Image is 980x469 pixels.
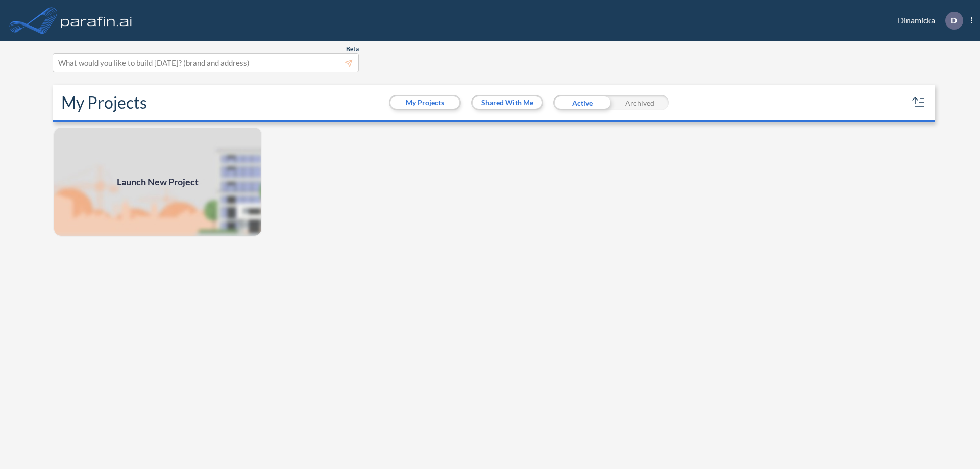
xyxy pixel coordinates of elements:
[53,127,262,237] img: add
[883,12,972,30] div: Dinamicka
[61,93,147,112] h2: My Projects
[473,96,542,109] button: Shared With Me
[951,16,957,25] p: D
[117,175,199,189] span: Launch New Project
[346,45,359,53] span: Beta
[59,10,134,31] img: logo
[390,96,459,109] button: My Projects
[553,95,611,110] div: Active
[53,127,262,237] a: Launch New Project
[911,94,927,111] button: sort
[611,95,669,110] div: Archived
